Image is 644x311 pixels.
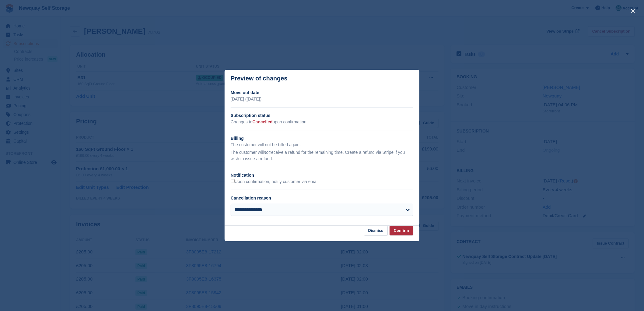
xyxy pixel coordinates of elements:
[231,90,413,96] h2: Move out date
[231,149,413,162] p: The customer will receive a refund for the remaining time. Create a refund via Stripe if you wish...
[231,196,271,200] label: Cancellation reason
[628,6,638,16] button: close
[364,226,388,236] button: Dismiss
[231,142,413,148] p: The customer will not be billed again.
[264,150,270,155] em: not
[231,112,413,119] h2: Subscription status
[253,119,273,124] span: Cancelled
[231,75,288,82] p: Preview of changes
[231,172,413,178] h2: Notification
[231,96,413,102] p: [DATE] ([DATE])
[390,226,413,236] button: Confirm
[231,179,235,183] input: Upon confirmation, notify customer via email.
[231,179,320,185] label: Upon confirmation, notify customer via email.
[231,135,413,142] h2: Billing
[231,119,413,125] p: Changes to upon confirmation.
